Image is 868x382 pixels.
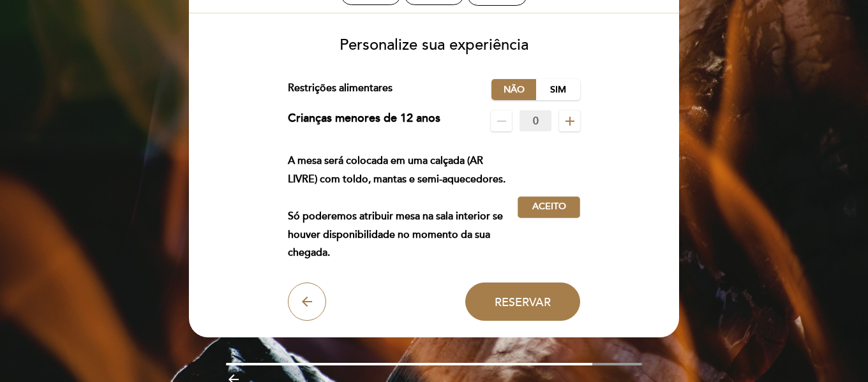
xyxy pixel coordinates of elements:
[465,283,580,321] button: Reservar
[491,79,536,100] label: Não
[495,295,551,309] span: Reservar
[532,200,566,214] span: Aceito
[288,283,326,321] button: arrow_back
[288,79,492,100] div: Restrições alimentares
[299,294,315,309] i: arrow_back
[288,110,440,131] div: Crianças menores de 12 anos
[518,196,580,218] button: Aceito
[340,36,528,54] span: Personalize sua experiência
[535,79,580,100] label: Sim
[494,114,509,129] i: remove
[562,114,578,129] i: add
[288,152,518,262] div: A mesa será colocada em uma calçada (AR LIVRE) com toldo, mantas e semi-aquecedores. Só poderemos...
